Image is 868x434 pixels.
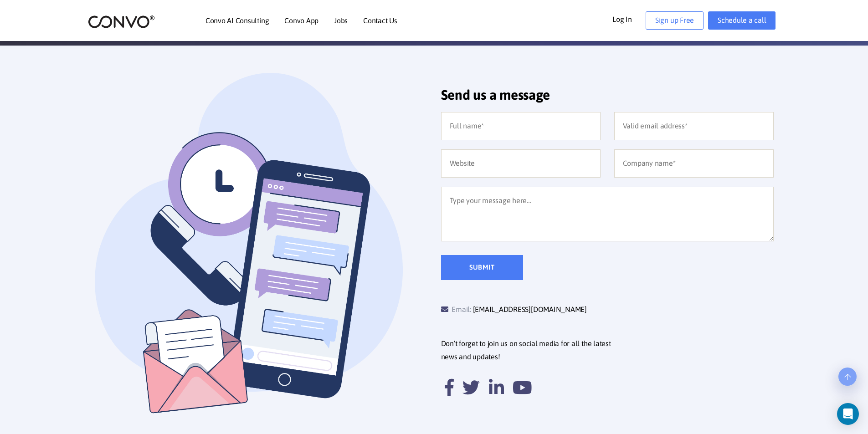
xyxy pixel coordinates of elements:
img: logo_2.png [88,15,155,29]
img: contact_us_left_img.png [95,73,427,431]
a: Schedule a call [708,11,776,30]
input: Website [441,149,601,178]
a: Convo App [284,17,318,24]
a: Sign up Free [646,11,704,30]
input: Submit [441,255,523,280]
input: Company name* [614,149,774,178]
input: Full name* [441,112,601,140]
a: Log In [612,11,646,26]
p: Don’t forget to join us on social media for all the latest news and updates! [441,337,781,364]
input: Valid email address* [614,112,774,140]
a: Convo AI Consulting [205,17,269,24]
a: Jobs [334,17,348,24]
h2: Send us a message [441,87,774,110]
a: Contact Us [363,17,397,24]
a: [EMAIL_ADDRESS][DOMAIN_NAME] [473,303,587,317]
div: Open Intercom Messenger [837,403,859,425]
span: Email: [441,305,471,313]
